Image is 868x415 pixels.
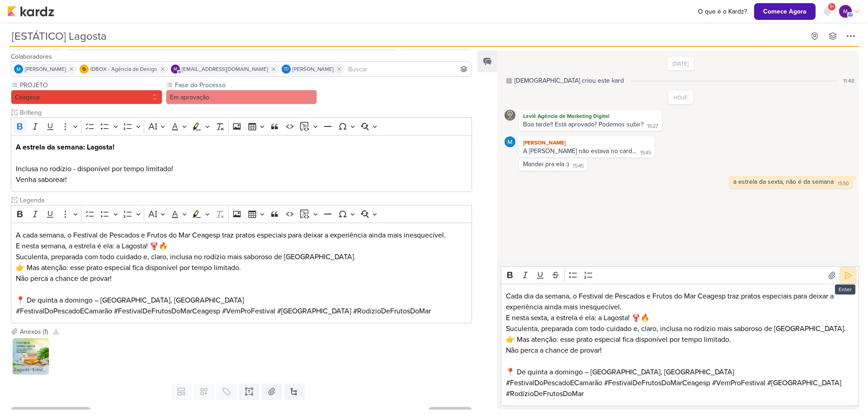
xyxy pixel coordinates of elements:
[647,123,658,130] div: 15:27
[523,160,569,168] div: Mandei pra ela :)
[521,112,660,121] div: Leviê Agência de Marketing Digital
[19,80,162,90] label: PROJETO
[11,223,472,323] div: Editor editing area: main
[11,135,472,192] div: Editor editing area: main
[733,178,834,186] div: a estrela da sexta, não é da semana
[16,295,467,306] p: 📍 De quinta a domingo – [GEOGRAPHIC_DATA], [GEOGRAPHIC_DATA]
[754,3,816,20] button: Comece Agora
[20,327,48,336] div: Anexos (1)
[839,5,852,18] div: mlegnaioli@gmail.com
[523,147,636,155] div: A [PERSON_NAME] não estava no card...
[11,205,472,223] div: Editor toolbar
[523,121,643,128] div: Boa tarde!! Está aprovado? Podemos subir?
[506,367,854,378] p: 📍 De quinta a domingo – [GEOGRAPHIC_DATA], [GEOGRAPHIC_DATA]
[182,65,268,73] span: [EMAIL_ADDRESS][DOMAIN_NAME]
[11,117,472,135] div: Editor toolbar
[11,52,472,61] div: Colaboradores
[16,262,467,295] p: 👉 Mas atenção: esse prato especial fica disponível por tempo limitado. Não perca a chance de provar!
[80,65,89,74] img: IDBOX - Agência de Design
[505,136,515,147] img: MARIANA MIRANDA
[292,65,334,73] span: [PERSON_NAME]
[843,7,848,15] p: m
[694,7,750,16] a: O que é o Kardz?
[506,378,854,399] p: #FestivalDoPescadoECamarão #FestivalDeFrutosDoMarCeagesp #VemProFestival #[GEOGRAPHIC_DATA] #Rodí...
[174,80,317,90] label: Fase do Processo
[506,291,854,312] p: Cada dia da semana, o Festival de Pescados e Frutos do Mar Ceagesp traz pratos especiais para dei...
[11,90,162,104] button: Ceagesp
[171,65,180,74] div: mlegnaioli@gmail.com
[174,67,177,72] p: m
[346,64,470,75] input: Buscar
[506,312,854,334] p: E nesta sexta, a estrela é ela: a Lagosta! 🦞🔥 Suculenta, preparada com todo cuidado e, claro, inc...
[830,3,835,10] span: 9+
[505,110,515,121] img: Leviê Agência de Marketing Digital
[506,334,854,367] p: 👉 Mas atenção: esse prato especial fica disponível por tempo limitado. Não perca a chance de provar!
[501,266,859,284] div: Editor toolbar
[16,142,467,185] p: Inclusa no rodízio - disponível por tempo limitado! Venha saborear!
[501,284,859,406] div: Editor editing area: main
[16,241,467,262] p: E nesta semana, a estrela é ela: a Lagosta! 🦞🔥 Suculenta, preparada com todo cuidado e, claro, in...
[13,338,49,374] img: 55q82sfEHjOdVlJwjDIzCp55wA5NbSqfqnory7dy.png
[7,6,54,17] img: kardz.app
[16,143,114,152] strong: A estrela da semana: Lagosta!
[282,65,291,74] div: Thais de carvalho
[18,196,472,205] input: Texto sem título
[283,67,289,72] p: Td
[16,230,467,241] p: A cada semana, o Festival de Pescados e Frutos do Mar Ceagesp traz pratos especiais para deixar a...
[640,149,651,157] div: 15:45
[166,90,317,104] button: Em aprovação
[838,180,849,187] div: 15:50
[25,65,66,73] span: [PERSON_NAME]
[843,77,854,85] div: 11:48
[13,365,49,374] div: Lagosta - Estrela da Semana.png
[514,76,624,85] div: [DEMOGRAPHIC_DATA] criou este kard
[573,163,584,170] div: 15:45
[9,28,805,44] input: Kard Sem Título
[18,108,472,117] input: Texto sem título
[14,65,23,74] img: MARIANA MIRANDA
[90,65,157,73] span: IDBOX - Agência de Design
[521,138,653,147] div: [PERSON_NAME]
[16,306,467,317] p: #FestivalDoPescadoECamarão #FestivalDeFrutosDoMarCeagesp #VemProFestival #[GEOGRAPHIC_DATA] #Rodí...
[835,284,855,294] div: Enter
